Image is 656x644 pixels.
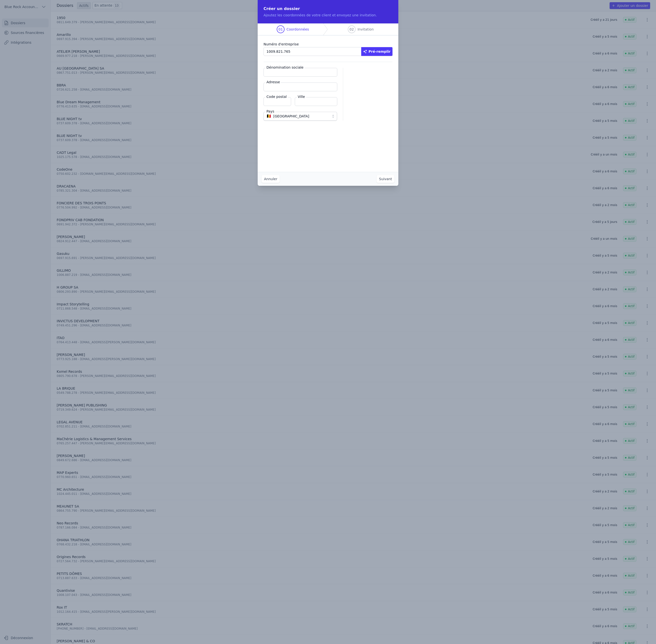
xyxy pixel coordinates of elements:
nav: Progress [258,23,398,35]
label: Pays [265,109,275,114]
h2: Créer un dossier [264,6,392,12]
label: Numéro d'entreprise [264,41,392,47]
button: Pré-remplir [361,47,392,56]
label: Ville [297,94,306,99]
span: Coordonnées [286,27,309,32]
label: Code postal [265,94,288,99]
label: Dénomination sociale [265,65,305,70]
span: Invitation [358,27,374,32]
button: 🇧🇪 [GEOGRAPHIC_DATA] [264,112,337,121]
button: Annuler [262,175,280,183]
label: Adresse [265,80,281,84]
span: 01 [278,27,283,32]
p: Ajoutez les coordonnées de votre client et envoyez une invitation. [264,13,392,18]
span: 🇧🇪 [266,115,271,118]
span: [GEOGRAPHIC_DATA] [273,113,309,119]
span: 02 [349,27,354,32]
button: Suivant [377,175,394,183]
